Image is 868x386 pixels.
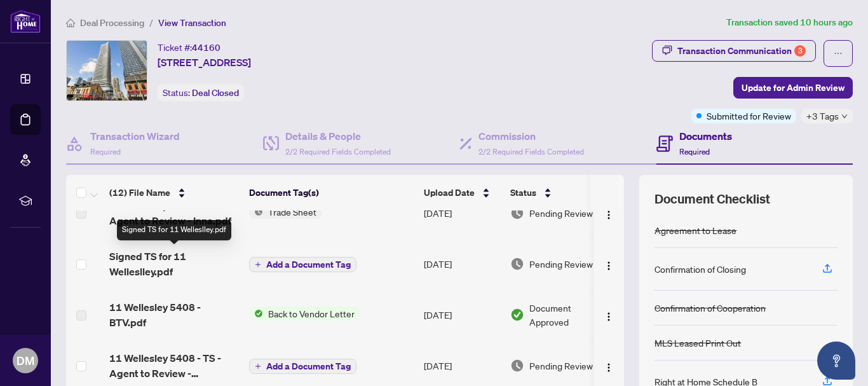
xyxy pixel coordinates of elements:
span: 2/2 Required Fields Completed [285,147,391,156]
img: Logo [604,362,614,373]
li: / [149,15,153,30]
span: View Transaction [158,17,226,29]
span: 11 Wellesley 5408 - TS - Agent to Review - Inna.pdf [109,198,239,228]
img: Document Status [510,206,524,220]
button: Add a Document Tag [249,358,356,375]
span: 11 Wellesley 5408 - BTV.pdf [109,300,239,330]
img: Document Status [510,257,524,271]
th: Upload Date [419,175,505,210]
div: 3 [794,45,806,57]
span: Required [679,147,710,156]
img: Logo [604,312,614,322]
button: Add a Document Tag [249,256,356,273]
div: Signed TS for 11 Welleslley.pdf [117,220,231,240]
span: plus [255,363,261,369]
div: MLS Leased Print Out [654,336,741,350]
th: Status [505,175,613,210]
span: ellipsis [834,49,843,58]
td: [DATE] [419,238,505,289]
img: Logo [604,210,614,220]
span: Back to Vendor Letter [263,307,360,321]
h4: Transaction Wizard [90,128,180,144]
span: Deal Closed [192,87,239,99]
button: Logo [599,254,619,274]
span: 44160 [192,42,220,53]
div: Agreement to Lease [654,223,736,237]
h4: Commission [478,128,584,144]
span: 11 Wellesley 5408 - TS - Agent to Review - [PERSON_NAME].pdf [109,350,239,381]
th: (12) File Name [104,175,244,210]
span: Pending Review [529,206,593,220]
button: Logo [599,305,619,325]
span: Pending Review [529,359,593,373]
div: Status: [158,84,244,101]
img: logo [10,10,41,33]
span: Status [510,186,536,200]
div: Confirmation of Cooperation [654,301,766,315]
h4: Documents [679,128,732,144]
button: Open asap [817,341,855,380]
td: [DATE] [419,188,505,238]
span: Document Checklist [654,190,770,208]
div: Transaction Communication [677,41,806,61]
span: [STREET_ADDRESS] [158,55,251,70]
span: DM [17,352,34,369]
span: Add a Document Tag [266,362,351,371]
span: (12) File Name [109,186,170,200]
span: Pending Review [529,257,593,271]
span: Deal Processing [80,17,144,29]
img: Document Status [510,359,524,373]
span: plus [255,261,261,268]
th: Document Tag(s) [244,175,419,210]
button: Add a Document Tag [249,359,356,374]
button: Status IconTrade Sheet [249,205,322,219]
span: Update for Admin Review [742,78,844,98]
img: IMG-C12177654_1.jpg [67,41,147,100]
td: [DATE] [419,289,505,340]
span: 2/2 Required Fields Completed [478,147,584,156]
span: Trade Sheet [263,205,322,219]
article: Transaction saved 10 hours ago [726,15,853,30]
div: Confirmation of Closing [654,262,746,276]
div: Ticket #: [158,40,220,55]
span: Submitted for Review [707,109,791,123]
button: Status IconBack to Vendor Letter [249,307,360,321]
span: Add a Document Tag [266,260,351,269]
span: Upload Date [424,186,475,200]
span: Required [90,147,121,156]
span: Signed TS for 11 Welleslley.pdf [109,249,239,279]
span: +3 Tags [806,109,839,123]
img: Status Icon [249,307,263,321]
img: Document Status [510,308,524,322]
button: Add a Document Tag [249,257,356,272]
button: Logo [599,203,619,223]
button: Logo [599,355,619,376]
button: Update for Admin Review [733,77,853,99]
span: down [841,113,848,120]
img: Status Icon [249,205,263,219]
button: Transaction Communication3 [652,40,816,62]
span: home [66,18,75,27]
img: Logo [604,261,614,271]
span: Document Approved [529,301,608,329]
h4: Details & People [285,128,391,144]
